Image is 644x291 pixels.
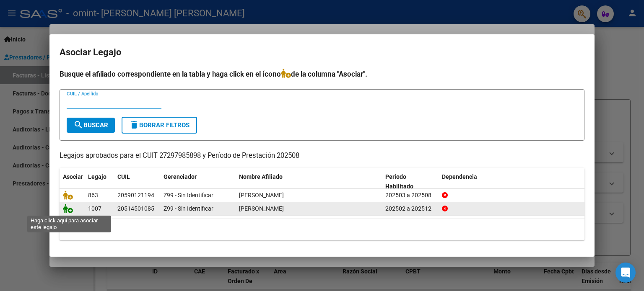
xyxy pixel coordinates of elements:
[60,151,584,161] p: Legajos aprobados para el CUIT 27297985898 y Período de Prestación 202508
[117,191,154,200] div: 20590121194
[442,173,477,180] span: Dependencia
[439,168,585,196] datatable-header-cell: Dependencia
[236,168,382,196] datatable-header-cell: Nombre Afiliado
[164,205,213,212] span: Z99 - Sin Identificar
[88,192,98,198] span: 863
[60,168,85,196] datatable-header-cell: Asociar
[239,192,284,198] span: FERREYRA AUGUSTO LEON
[117,173,130,180] span: CUIL
[129,120,139,130] mat-icon: delete
[114,168,160,196] datatable-header-cell: CUIL
[88,173,106,180] span: Legajo
[122,117,197,134] button: Borrar Filtros
[60,44,584,60] h2: Asociar Legajo
[60,219,584,240] div: 2 registros
[88,205,101,212] span: 1007
[129,121,190,129] span: Borrar Filtros
[239,205,284,212] span: SALVATIERRA VISINTIN JOAQUIN
[117,204,154,214] div: 20514501085
[239,173,283,180] span: Nombre Afiliado
[85,168,114,196] datatable-header-cell: Legajo
[385,204,435,214] div: 202502 a 202512
[164,192,213,198] span: Z99 - Sin Identificar
[63,173,83,180] span: Asociar
[73,121,108,129] span: Buscar
[615,263,636,283] div: Open Intercom Messenger
[164,173,197,180] span: Gerenciador
[382,168,439,196] datatable-header-cell: Periodo Habilitado
[67,118,115,133] button: Buscar
[60,69,584,80] h4: Busque el afiliado correspondiente en la tabla y haga click en el ícono de la columna "Asociar".
[385,173,413,190] span: Periodo Habilitado
[385,191,435,200] div: 202503 a 202508
[73,120,83,130] mat-icon: search
[160,168,236,196] datatable-header-cell: Gerenciador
